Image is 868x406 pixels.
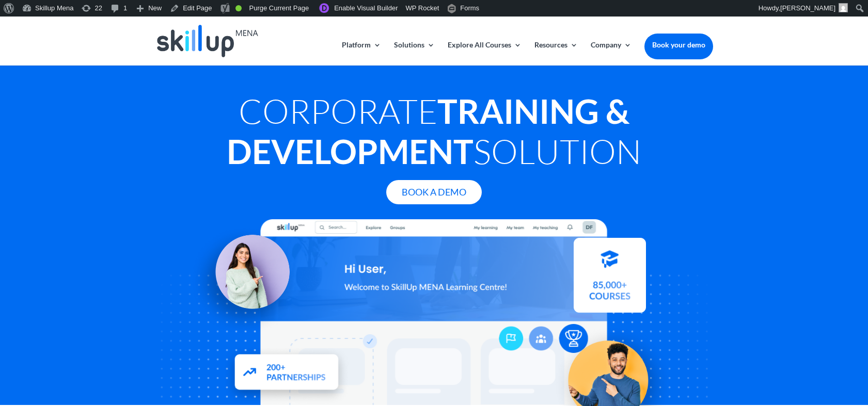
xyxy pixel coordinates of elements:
[448,41,522,66] a: Explore All Courses
[188,223,300,335] img: Learning Management Solution - SkillUp
[591,41,632,66] a: Company
[227,91,629,171] strong: Training & Development
[155,91,713,176] h1: Corporate Solution
[574,242,646,317] img: Courses library - SkillUp MENA
[235,5,242,11] div: Good
[222,344,350,404] img: Partners - SkillUp Mena
[644,34,713,56] a: Book your demo
[816,356,868,406] iframe: Chat Widget
[780,4,835,12] span: [PERSON_NAME]
[386,180,482,204] a: Book A Demo
[394,41,435,66] a: Solutions
[342,41,381,66] a: Platform
[157,25,258,57] img: Skillup Mena
[534,41,578,66] a: Resources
